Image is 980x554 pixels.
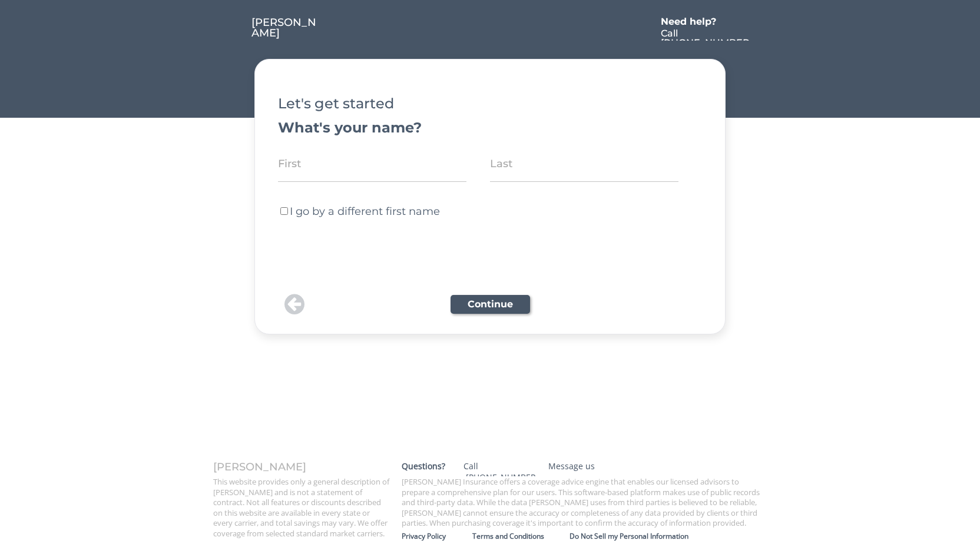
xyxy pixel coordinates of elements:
div: Call [PHONE_NUMBER] [463,461,537,495]
div: [PERSON_NAME] [251,17,319,38]
div: What's your name? [278,121,702,135]
div: Call [PHONE_NUMBER] [661,29,751,57]
a: Terms and Conditions [472,532,570,542]
div: [PERSON_NAME] [213,462,390,472]
a: [PERSON_NAME] [251,17,319,41]
div: Let's get started [278,97,702,111]
a: Do Not Sell my Personal Information [570,532,773,542]
div: [PERSON_NAME] Insurance offers a coverage advice engine that enables our licensed advisors to pre... [402,477,767,529]
input: Last [490,145,678,182]
label: I go by a different first name [290,205,440,218]
a: Call [PHONE_NUMBER] [661,29,751,41]
div: This website provides only a general description of [PERSON_NAME] and is not a statement of contr... [213,477,390,539]
a: Call [PHONE_NUMBER] [458,461,542,476]
div: Terms and Conditions [472,532,570,541]
div: Message us [548,461,621,472]
button: Continue [451,295,530,314]
div: Need help? [661,17,729,26]
a: Privacy Policy [402,532,472,542]
a: Message us [542,461,627,476]
div: Do Not Sell my Personal Information [570,532,773,541]
div: Questions? [402,461,451,472]
div: Privacy Policy [402,532,472,541]
input: First [278,145,466,182]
